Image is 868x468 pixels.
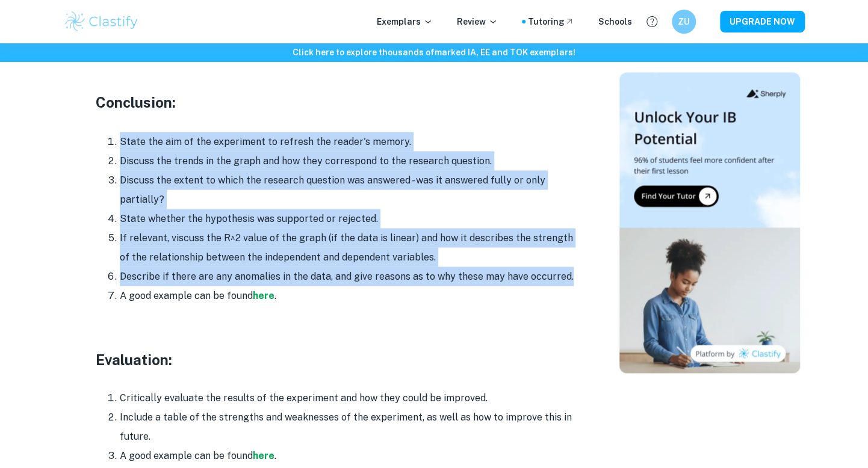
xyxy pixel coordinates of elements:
[377,15,433,28] p: Exemplars
[619,72,800,373] img: Thumbnail
[528,15,574,28] a: Tutoring
[2,46,866,59] h6: Click here to explore thousands of marked IA, EE and TOK exemplars !
[120,228,577,266] li: If relevant, viscuss the R^2 value of the graph (if the data is linear) and how it describes the ...
[672,10,696,34] button: ZU
[63,10,140,34] img: Clastify logo
[253,449,274,461] a: here
[642,11,662,32] button: Help and Feedback
[253,289,274,301] a: here
[457,15,498,28] p: Review
[120,266,577,286] li: Describe if there are any anomalies in the data, and give reasons as to why these may have occurred.
[96,91,577,113] h3: Conclusion:
[120,286,577,305] li: A good example can be found .
[120,407,577,446] li: Include a table of the strengths and weaknesses of the experiment, as well as how to improve this...
[120,446,577,465] li: A good example can be found .
[720,11,805,32] button: UPGRADE NOW
[598,15,632,28] a: Schools
[120,388,577,407] li: Critically evaluate the results of the experiment and how they could be improved.
[120,170,577,209] li: Discuss the extent to which the research question was answered - was it answered fully or only pa...
[120,132,577,151] li: State the aim of the experiment to refresh the reader's memory.
[120,151,577,170] li: Discuss the trends in the graph and how they correspond to the research question.
[120,209,577,228] li: State whether the hypothesis was supported or rejected.
[96,351,172,368] span: Evaluation:
[677,15,691,28] h6: ZU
